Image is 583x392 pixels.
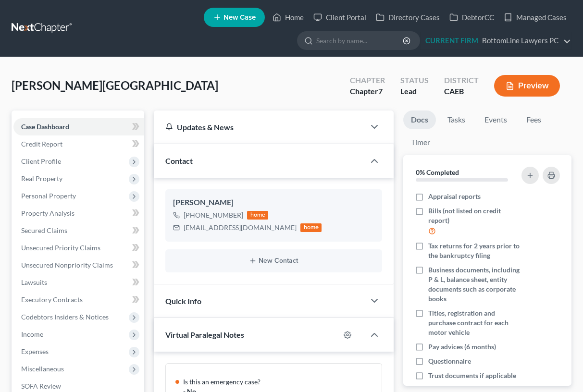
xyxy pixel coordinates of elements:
[400,75,429,86] div: Status
[13,135,144,153] a: Credit Report
[428,308,521,337] span: Titles, registration and purchase contract for each motor vehicle
[378,86,383,96] span: 7
[444,86,479,97] div: CAEB
[165,330,244,339] span: Virtual Paralegal Notes
[425,36,478,45] strong: CURRENT FIRM
[21,295,83,304] span: Executory Contracts
[428,371,516,380] span: Trust documents if applicable
[21,244,100,252] span: Unsecured Priority Claims
[21,192,76,200] span: Personal Property
[21,157,61,165] span: Client Profile
[21,330,43,338] span: Income
[247,211,268,220] div: home
[316,32,404,49] input: Search by name...
[268,9,309,26] a: Home
[223,14,256,21] span: New Case
[371,9,445,26] a: Directory Cases
[21,347,49,355] span: Expenses
[13,291,144,308] a: Executory Contracts
[184,210,243,220] div: [PHONE_NUMBER]
[350,86,385,97] div: Chapter
[309,9,371,26] a: Client Portal
[13,274,144,291] a: Lawsuits
[428,241,521,260] span: Tax returns for 2 years prior to the bankruptcy filing
[428,265,521,304] span: Business documents, including P & L, balance sheet, entity documents such as corporate books
[165,296,201,306] span: Quick Info
[428,206,521,225] span: Bills (not listed on credit report)
[13,118,144,135] a: Case Dashboard
[428,342,496,352] span: Pay advices (6 months)
[12,78,218,92] span: [PERSON_NAME][GEOGRAPHIC_DATA]
[440,110,473,129] a: Tasks
[416,168,459,176] strong: 0% Completed
[21,174,62,183] span: Real Property
[499,9,571,26] a: Managed Cases
[21,261,113,269] span: Unsecured Nonpriority Claims
[519,110,549,129] a: Fees
[300,223,322,232] div: home
[21,278,47,286] span: Lawsuits
[477,110,515,129] a: Events
[421,32,571,49] a: CURRENT FIRMBottomLine Lawyers PC
[350,75,385,86] div: Chapter
[21,365,64,373] span: Miscellaneous
[21,226,67,234] span: Secured Claims
[403,110,436,129] a: Docs
[444,75,479,86] div: District
[13,222,144,239] a: Secured Claims
[173,257,374,265] button: New Contact
[21,382,61,390] span: SOFA Review
[21,313,109,321] span: Codebtors Insiders & Notices
[13,257,144,274] a: Unsecured Nonpriority Claims
[13,205,144,222] a: Property Analysis
[21,122,69,131] span: Case Dashboard
[445,9,499,26] a: DebtorCC
[400,86,429,97] div: Lead
[183,377,375,387] div: Is this an emergency case?
[21,209,74,217] span: Property Analysis
[428,192,481,201] span: Appraisal reports
[184,223,297,233] div: [EMAIL_ADDRESS][DOMAIN_NAME]
[165,156,193,165] span: Contact
[165,122,353,132] div: Updates & News
[21,140,62,148] span: Credit Report
[13,239,144,257] a: Unsecured Priority Claims
[494,75,560,97] button: Preview
[428,356,471,366] span: Questionnaire
[173,197,374,208] div: [PERSON_NAME]
[403,133,438,152] a: Timer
